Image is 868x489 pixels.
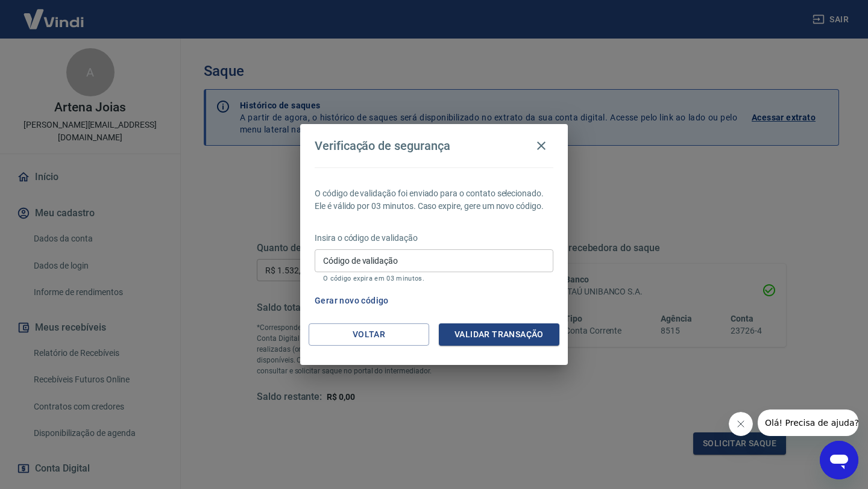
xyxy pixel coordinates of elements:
iframe: Mensagem da empresa [758,410,858,436]
button: Validar transação [439,323,559,346]
button: Gerar novo código [310,290,394,312]
h4: Verificação de segurança [315,139,450,153]
iframe: Botão para abrir a janela de mensagens [820,441,858,479]
p: O código de validação foi enviado para o contato selecionado. Ele é válido por 03 minutos. Caso e... [315,187,553,213]
p: O código expira em 03 minutos. [323,275,545,282]
p: Insira o código de validação [315,232,553,244]
span: Olá! Precisa de ajuda? [7,8,101,18]
iframe: Fechar mensagem [729,412,753,436]
button: Voltar [309,323,429,346]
